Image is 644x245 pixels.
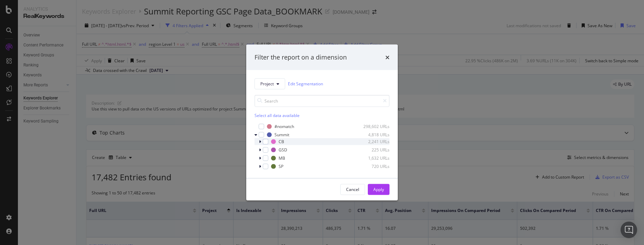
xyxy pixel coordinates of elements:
div: 4,818 URLs [356,132,389,138]
div: Open Intercom Messenger [621,222,637,238]
div: times [385,53,389,62]
div: CB [279,139,284,145]
button: Project [255,78,285,89]
div: 298,602 URLs [356,124,389,129]
a: Edit Segmentation [288,80,323,87]
div: 720 URLs [356,163,389,169]
div: 2,241 URLs [356,139,389,145]
div: #nomatch [274,124,294,129]
div: Apply [373,187,384,192]
div: Filter the report on a dimension [255,53,347,62]
div: 1,632 URLs [356,155,389,161]
div: SP [279,163,283,169]
span: Project [260,81,274,87]
div: MB [279,155,285,161]
div: Summit [274,132,289,138]
div: Select all data available [255,112,389,118]
div: GSD [279,147,287,153]
div: 225 URLs [356,147,389,153]
div: modal [246,45,398,201]
div: Cancel [346,187,359,192]
input: Search [255,95,389,107]
button: Cancel [340,184,365,195]
button: Apply [368,184,389,195]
